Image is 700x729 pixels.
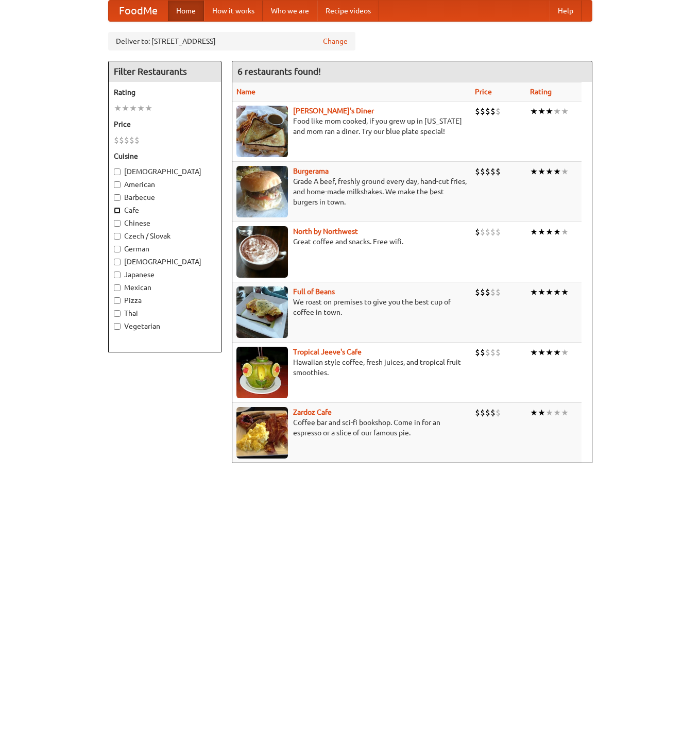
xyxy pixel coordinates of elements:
[561,286,569,298] li: ★
[545,407,553,418] li: ★
[530,347,538,358] li: ★
[490,166,496,177] li: $
[236,347,288,398] img: jeeves.jpg
[561,106,569,117] li: ★
[561,166,569,177] li: ★
[553,226,561,238] li: ★
[545,166,553,177] li: ★
[561,407,569,418] li: ★
[114,310,121,317] input: Thai
[236,88,255,96] a: Name
[293,408,332,416] a: Zardoz Cafe
[137,103,145,114] li: ★
[236,166,288,217] img: burgerama.jpg
[236,236,467,247] p: Great coffee and snacks. Free wifi.
[114,168,121,175] input: [DEMOGRAPHIC_DATA]
[114,297,121,304] input: Pizza
[553,106,561,117] li: ★
[485,347,490,358] li: $
[236,417,467,438] p: Coffee bar and sci-fi bookshop. Come in for an espresso or a slice of our famous pie.
[114,257,216,267] label: [DEMOGRAPHIC_DATA]
[109,61,221,82] h4: Filter Restaurants
[475,286,480,298] li: $
[475,347,480,358] li: $
[263,1,317,21] a: Who we are
[236,106,288,157] img: sallys.jpg
[475,88,492,96] a: Price
[236,286,288,338] img: beans.jpg
[553,286,561,298] li: ★
[490,407,496,418] li: $
[538,286,545,298] li: ★
[561,347,569,358] li: ★
[236,176,467,207] p: Grade A beef, freshly ground every day, hand-cut fries, and home-made milkshakes. We make the bes...
[109,1,168,21] a: FoodMe
[490,347,496,358] li: $
[317,1,379,21] a: Recipe videos
[114,103,122,114] li: ★
[553,407,561,418] li: ★
[134,134,140,146] li: $
[114,134,119,146] li: $
[114,282,216,293] label: Mexican
[530,226,538,238] li: ★
[114,205,216,215] label: Cafe
[114,284,121,291] input: Mexican
[553,166,561,177] li: ★
[114,233,121,240] input: Czech / Slovak
[496,407,501,418] li: $
[114,87,216,97] h5: Rating
[293,348,362,356] a: Tropical Jeeve's Cafe
[550,1,582,21] a: Help
[475,407,480,418] li: $
[545,106,553,117] li: ★
[236,357,467,378] p: Hawaiian style coffee, fresh juices, and tropical fruit smoothies.
[114,308,216,318] label: Thai
[530,106,538,117] li: ★
[114,269,216,280] label: Japanese
[114,218,216,228] label: Chinese
[124,134,129,146] li: $
[168,1,204,21] a: Home
[530,166,538,177] li: ★
[496,286,501,298] li: $
[496,347,501,358] li: $
[236,297,467,317] p: We roast on premises to give you the best cup of coffee in town.
[490,286,496,298] li: $
[496,226,501,238] li: $
[293,287,335,296] a: Full of Beans
[530,88,552,96] a: Rating
[545,226,553,238] li: ★
[114,321,216,331] label: Vegetarian
[538,407,545,418] li: ★
[530,286,538,298] li: ★
[480,226,485,238] li: $
[496,106,501,117] li: $
[490,226,496,238] li: $
[145,103,152,114] li: ★
[114,192,216,202] label: Barbecue
[236,226,288,278] img: north.jpg
[538,347,545,358] li: ★
[129,134,134,146] li: $
[480,106,485,117] li: $
[114,151,216,161] h5: Cuisine
[485,106,490,117] li: $
[114,207,121,214] input: Cafe
[114,166,216,177] label: [DEMOGRAPHIC_DATA]
[114,259,121,265] input: [DEMOGRAPHIC_DATA]
[475,106,480,117] li: $
[293,167,329,175] a: Burgerama
[114,194,121,201] input: Barbecue
[237,66,321,76] ng-pluralize: 6 restaurants found!
[114,272,121,278] input: Japanese
[480,347,485,358] li: $
[114,181,121,188] input: American
[129,103,137,114] li: ★
[323,36,348,46] a: Change
[293,227,358,235] a: North by Northwest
